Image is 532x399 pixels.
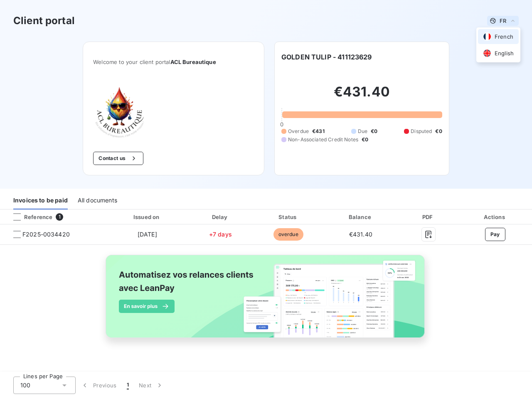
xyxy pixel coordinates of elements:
[56,213,63,221] span: 1
[281,52,372,62] h6: GOLDEN TULIP - 411123629
[500,17,506,24] span: FR
[76,377,122,394] button: Previous
[127,381,129,389] span: 1
[460,213,530,221] div: Actions
[371,128,377,135] span: €0
[325,213,397,221] div: Balance
[435,128,442,135] span: €0
[109,213,185,221] div: Issued on
[362,136,368,143] span: €0
[485,228,505,241] button: Pay
[312,128,325,135] span: €431
[138,231,157,238] span: [DATE]
[93,59,254,65] span: Welcome to your client portal
[281,84,442,108] h2: €431.40
[495,49,514,57] span: English
[98,250,434,352] img: banner
[411,128,432,135] span: Disputed
[93,85,146,138] img: Company logo
[78,192,117,209] div: All documents
[122,377,134,394] button: 1
[189,213,252,221] div: Delay
[349,231,372,238] span: €431.40
[280,121,283,128] span: 0
[288,136,358,143] span: Non-Associated Credit Notes
[255,213,321,221] div: Status
[358,128,367,135] span: Due
[170,59,216,65] span: ACL Bureautique
[209,231,232,238] span: +7 days
[20,381,30,389] span: 100
[7,213,52,221] div: Reference
[134,377,169,394] button: Next
[273,228,303,241] span: overdue
[495,33,513,41] span: French
[400,213,457,221] div: PDF
[93,152,143,165] button: Contact us
[288,128,309,135] span: Overdue
[13,13,75,28] h3: Client portal
[22,230,70,239] span: F2025-0034420
[13,192,68,209] div: Invoices to be paid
